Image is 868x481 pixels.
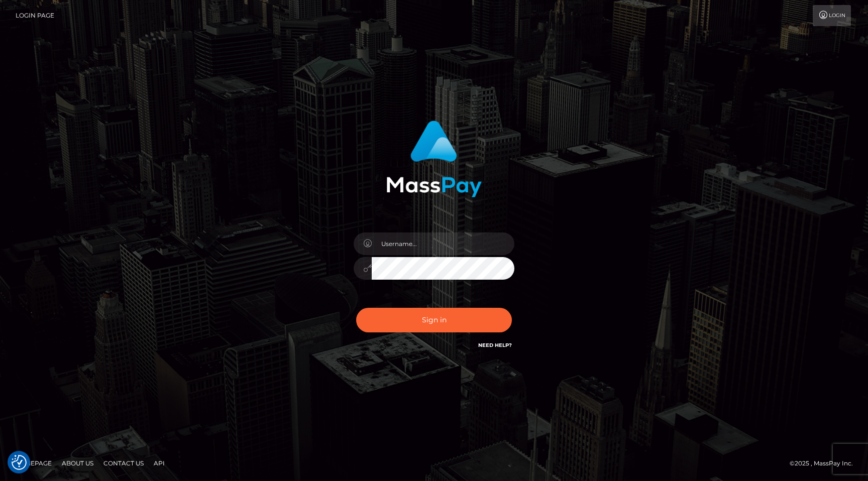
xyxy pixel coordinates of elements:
[386,121,482,197] img: MassPay Login
[372,232,514,255] input: Username...
[58,455,97,471] a: About Us
[478,342,512,348] a: Need Help?
[12,455,27,470] img: Revisit consent button
[11,455,56,471] a: Homepage
[790,458,860,469] div: © 2025 , MassPay Inc.
[150,455,169,471] a: API
[12,455,27,470] button: Consent Preferences
[99,455,148,471] a: Contact Us
[356,308,512,332] button: Sign in
[813,5,851,26] a: Login
[16,5,54,26] a: Login Page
